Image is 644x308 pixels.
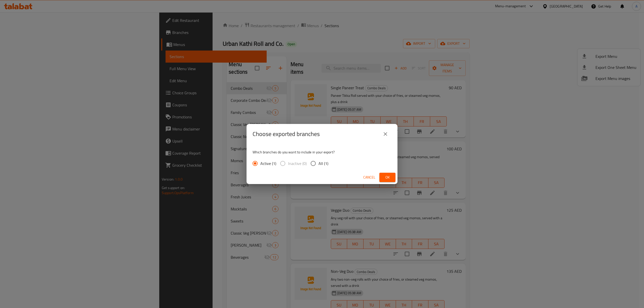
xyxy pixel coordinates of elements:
button: Cancel [361,173,377,182]
h2: Choose exported branches [253,130,320,138]
span: All (1) [318,160,328,166]
span: Ok [383,174,391,181]
span: Inactive (0) [288,160,307,166]
p: Which branches do you want to include in your export? [253,150,391,155]
span: Cancel [363,174,375,181]
button: close [379,128,391,140]
button: Ok [379,173,395,182]
span: Active (1) [260,160,276,166]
